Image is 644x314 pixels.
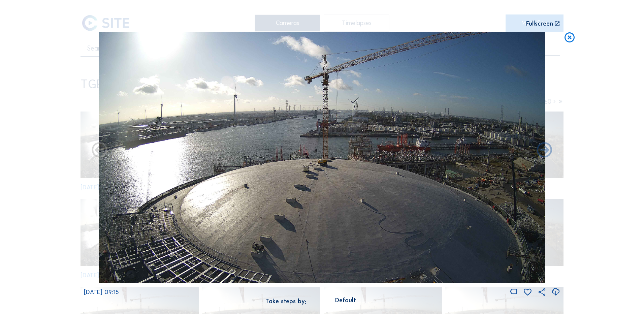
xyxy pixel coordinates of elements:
div: Take steps by: [265,298,306,304]
div: Fullscreen [526,21,553,27]
i: Forward [90,142,109,160]
span: [DATE] 09:15 [84,288,119,296]
i: Back [535,142,554,160]
div: Default [335,297,356,303]
div: Default [313,297,379,306]
img: Image [99,32,545,283]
